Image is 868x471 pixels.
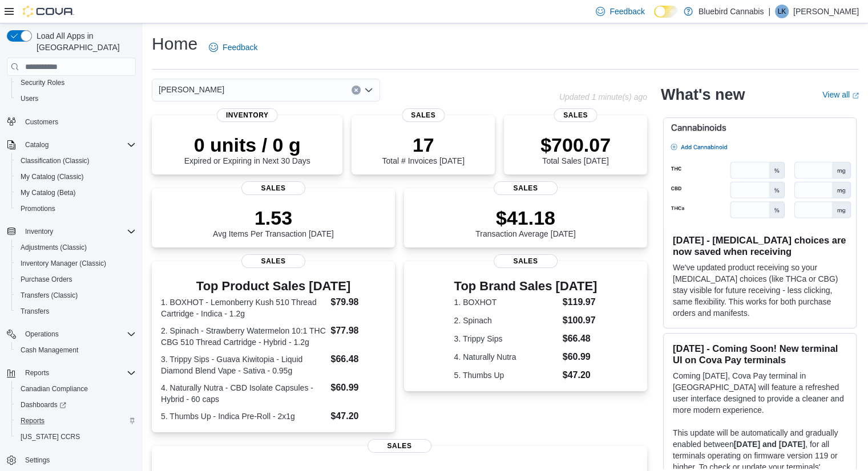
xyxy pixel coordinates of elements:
a: Customers [21,115,63,129]
span: Security Roles [21,78,64,87]
span: Sales [494,254,558,268]
button: Operations [21,327,63,341]
div: Total Sales [DATE] [540,133,611,165]
h3: [DATE] - [MEDICAL_DATA] choices are now saved when receiving [673,234,847,257]
strong: [DATE] and [DATE] [734,440,805,449]
span: Reports [21,416,45,425]
a: Transfers [16,304,54,318]
span: Sales [402,108,445,122]
a: Purchase Orders [16,273,77,286]
span: Sales [241,181,305,195]
span: Customers [21,115,136,129]
span: LK [778,5,786,18]
a: My Catalog (Classic) [16,170,88,184]
h3: Top Product Sales [DATE] [161,279,386,293]
button: Customers [2,113,140,130]
h2: What's new [661,86,745,104]
span: My Catalog (Classic) [16,170,136,184]
dt: 2. Spinach - Strawberry Watermelon 10:1 THC CBG 510 Thread Cartridge - Hybrid - 1.2g [161,325,326,348]
dt: 1. BOXHOT - Lemonberry Kush 510 Thread Cartridge - Indica - 1.2g [161,297,326,319]
a: Feedback [204,36,262,59]
svg: External link [852,92,859,99]
div: Transaction Average [DATE] [475,206,576,238]
button: Purchase Orders [11,271,140,287]
dt: 3. Trippy Sips [454,333,558,344]
span: My Catalog (Classic) [21,172,84,181]
a: [US_STATE] CCRS [16,430,84,444]
a: View allExternal link [822,90,859,99]
span: Inventory [217,108,278,122]
p: $41.18 [475,206,576,229]
a: Cash Management [16,343,83,357]
p: Updated 1 minute(s) ago [559,92,647,101]
span: Inventory [25,227,53,236]
span: Catalog [25,140,49,149]
dd: $119.97 [563,295,597,309]
a: Adjustments (Classic) [16,241,91,254]
dd: $79.98 [330,295,385,309]
dd: $60.99 [330,381,385,395]
button: My Catalog (Classic) [11,169,140,185]
span: Sales [241,254,305,268]
button: Inventory Manager (Classic) [11,255,140,271]
h3: Top Brand Sales [DATE] [454,279,597,293]
button: Adjustments (Classic) [11,239,140,255]
button: Transfers (Classic) [11,287,140,303]
a: Settings [21,453,54,467]
button: Reports [2,365,140,381]
span: [US_STATE] CCRS [21,432,80,441]
p: 17 [382,133,464,156]
button: Inventory [21,225,58,238]
dt: 3. Trippy Sips - Guava Kiwitopia - Liquid Diamond Blend Vape - Sativa - 0.95g [161,354,326,376]
dd: $77.98 [330,324,385,338]
a: Classification (Classic) [16,154,94,168]
span: My Catalog (Beta) [21,188,76,197]
span: My Catalog (Beta) [16,186,136,200]
img: Cova [23,6,74,17]
button: Users [11,91,140,107]
span: Transfers [16,304,136,318]
span: Transfers (Classic) [21,291,78,300]
button: Canadian Compliance [11,381,140,397]
h1: Home [152,33,197,55]
input: Dark Mode [654,6,678,18]
a: My Catalog (Beta) [16,186,80,200]
span: Washington CCRS [16,430,136,444]
span: Operations [21,327,136,341]
div: Total # Invoices [DATE] [382,133,464,165]
div: Expired or Expiring in Next 30 Days [184,133,310,165]
span: Inventory [21,225,136,238]
span: Customers [25,117,58,127]
span: Cash Management [21,346,78,355]
span: Settings [21,453,136,467]
span: Users [21,94,38,103]
p: Bluebird Cannabis [699,5,764,18]
dt: 1. BOXHOT [454,297,558,308]
button: Classification (Classic) [11,153,140,169]
p: 0 units / 0 g [184,133,310,156]
button: Open list of options [364,86,373,95]
span: Adjustments (Classic) [16,241,136,254]
span: Settings [25,456,50,465]
span: Classification (Classic) [16,154,136,168]
span: Sales [494,181,558,195]
button: Transfers [11,303,140,319]
a: Transfers (Classic) [16,289,82,302]
button: Catalog [2,137,140,153]
dt: 5. Thumbs Up [454,370,558,381]
p: 1.53 [213,206,334,229]
a: Dashboards [11,397,140,413]
span: Dark Mode [654,18,655,18]
button: Reports [21,366,54,380]
a: Security Roles [16,76,69,90]
a: Users [16,92,43,105]
dd: $47.20 [563,368,597,382]
span: Transfers [21,307,49,316]
button: Reports [11,413,140,429]
dt: 4. Naturally Nutra [454,351,558,363]
div: Avg Items Per Transaction [DATE] [213,206,334,238]
button: Operations [2,326,140,342]
span: Feedback [609,6,644,17]
span: Inventory Manager (Classic) [21,259,106,268]
button: Security Roles [11,75,140,91]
